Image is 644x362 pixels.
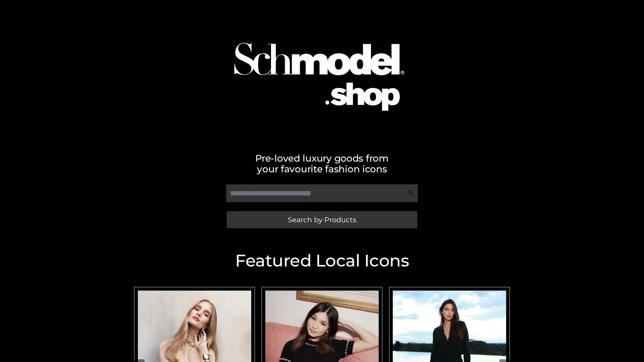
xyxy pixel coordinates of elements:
a: Search by Products [227,211,417,228]
img: Search Icon [408,190,415,196]
span: Search by Products [288,216,356,223]
h2: Featured Local Icons​ [131,252,513,269]
h2: Pre-loved luxury goods from your favourite fashion icons [131,153,513,174]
